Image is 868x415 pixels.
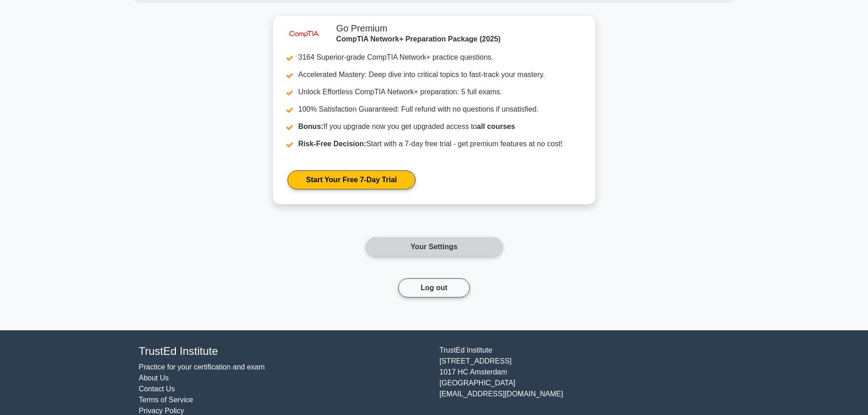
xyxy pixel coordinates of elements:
[139,345,429,358] h4: TrustEd Institute
[366,237,503,256] a: Your Settings
[139,407,185,415] a: Privacy Policy
[288,170,416,190] a: Start Your Free 7-Day Trial
[139,385,175,393] a: Contact Us
[139,363,265,371] a: Practice for your certification and exam
[139,396,193,404] a: Terms of Service
[139,374,169,382] a: About Us
[398,278,470,297] button: Log out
